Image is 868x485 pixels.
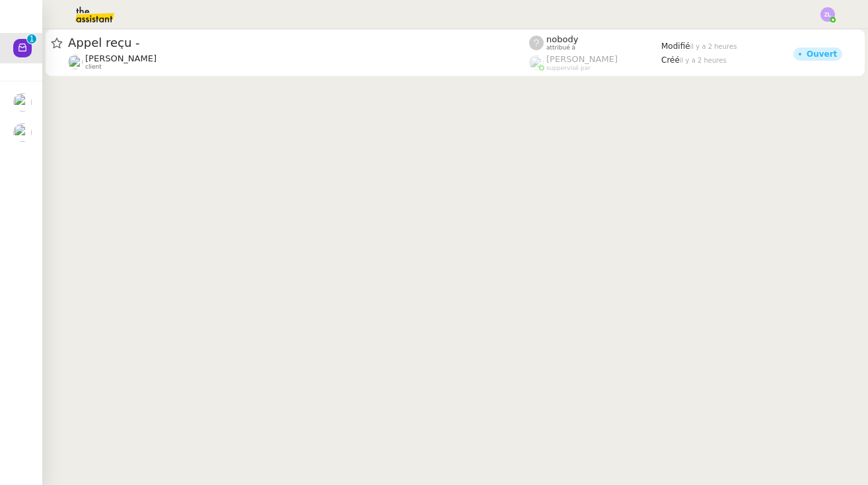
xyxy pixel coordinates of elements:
span: nobody [546,34,578,44]
span: il y a 2 heures [680,57,727,64]
nz-badge-sup: 1 [27,34,36,44]
app-user-label: attribué à [529,34,661,51]
span: [PERSON_NAME] [85,53,157,63]
img: users%2FfjlNmCTkLiVoA3HQjY3GA5JXGxb2%2Favatar%2Fstarofservice_97480retdsc0392.png [68,55,83,69]
img: users%2FW4OQjB9BRtYK2an7yusO0WsYLsD3%2Favatar%2F28027066-518b-424c-8476-65f2e549ac29 [13,93,32,112]
app-user-detailed-label: client [68,53,529,71]
p: 1 [29,34,34,46]
span: [PERSON_NAME] [546,54,618,64]
span: Appel reçu - [68,37,529,49]
img: users%2FyQfMwtYgTqhRP2YHWHmG2s2LYaD3%2Favatar%2Fprofile-pic.png [529,55,544,70]
span: il y a 2 heures [690,43,737,50]
span: Créé [661,55,680,65]
span: attribué à [546,44,575,51]
img: svg [820,7,835,22]
span: Modifié [661,42,690,51]
span: client [85,63,102,71]
div: Ouvert [807,50,837,58]
span: suppervisé par [546,65,591,72]
app-user-label: suppervisé par [529,54,661,71]
img: users%2FRcIDm4Xn1TPHYwgLThSv8RQYtaM2%2Favatar%2F95761f7a-40c3-4bb5-878d-fe785e6f95b2 [13,123,32,142]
